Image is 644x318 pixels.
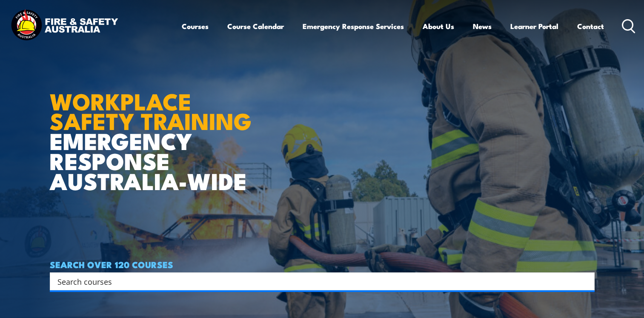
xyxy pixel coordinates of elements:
button: Search magnifier button [580,275,592,287]
a: Contact [577,15,604,38]
a: Emergency Response Services [303,15,404,38]
a: About Us [423,15,454,38]
form: Search form [59,275,578,287]
a: Learner Portal [510,15,558,38]
strong: WORKPLACE SAFETY TRAINING [50,83,252,138]
a: Course Calendar [227,15,284,38]
h4: SEARCH OVER 120 COURSES [50,260,595,269]
a: News [473,15,492,38]
input: Search input [57,275,576,288]
h1: EMERGENCY RESPONSE AUSTRALIA-WIDE [50,69,258,191]
a: Courses [182,15,209,38]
